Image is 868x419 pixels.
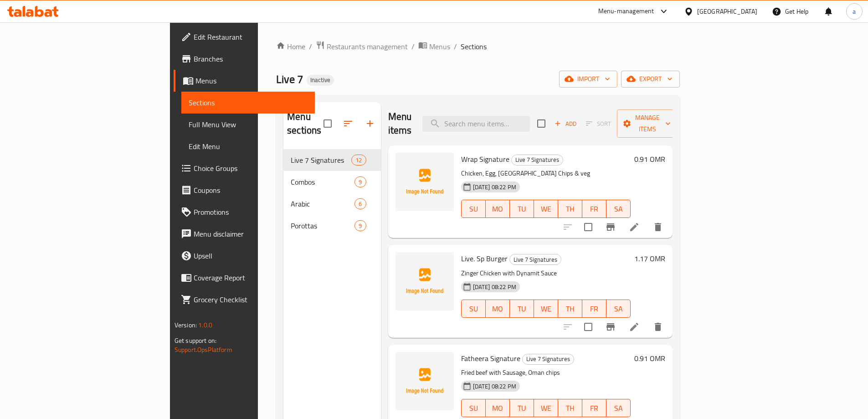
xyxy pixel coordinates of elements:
span: MO [489,202,506,216]
h2: Menu items [388,110,412,137]
span: Select section [532,114,551,133]
span: SU [465,202,482,216]
span: Add [553,119,578,129]
span: SA [610,202,627,216]
span: Sections [461,41,487,52]
button: MO [486,399,510,417]
span: Full Menu View [189,119,308,130]
div: items [351,155,366,166]
span: Select section first [580,117,617,131]
a: Menus [418,41,450,52]
div: Menu-management [598,6,654,17]
a: Grocery Checklist [174,289,315,310]
span: a [853,6,856,16]
div: Live 7 Signatures [509,254,561,265]
a: Full Menu View [181,114,315,135]
a: Upsell [174,245,315,267]
span: Restaurants management [327,41,408,52]
button: export [621,71,680,88]
span: WE [538,402,555,415]
span: Coupons [194,185,308,196]
div: Combos [291,176,354,187]
div: Porottas9 [283,215,381,237]
span: FR [586,202,603,216]
span: 9 [355,178,365,186]
span: SU [465,302,482,316]
button: Add [551,117,580,131]
span: Fatheera Signature [461,352,520,365]
button: delete [647,316,669,338]
span: [DATE] 08:22 PM [469,183,520,191]
a: Restaurants management [316,41,408,52]
button: SA [606,200,631,218]
span: Menu disclaimer [194,228,308,239]
button: SU [461,200,486,218]
span: Manage items [624,112,671,135]
span: Menus [429,41,450,52]
button: TU [510,200,534,218]
div: Arabic [291,198,354,209]
span: WE [538,302,555,316]
button: SA [606,399,631,417]
span: Live 7 Signatures [291,155,351,166]
a: Edit menu item [629,321,640,332]
a: Choice Groups [174,157,315,179]
span: 6 [355,200,365,208]
button: FR [582,399,606,417]
span: Live 7 Signatures [523,354,574,364]
button: SA [606,300,631,318]
img: Live. Sp Burger [395,252,454,310]
span: SU [465,402,482,415]
span: Version: [175,319,197,331]
span: Get support on: [175,335,216,347]
span: Coverage Report [194,272,308,283]
button: SU [461,300,486,318]
span: Add item [551,117,580,131]
button: Add section [359,113,381,134]
span: TU [514,402,530,415]
div: Porottas [291,220,354,231]
span: Select all sections [318,114,337,133]
span: TH [562,202,579,216]
p: Chicken, Egg, [GEOGRAPHIC_DATA] Chips & veg [461,168,631,179]
a: Edit Restaurant [174,26,315,48]
div: [GEOGRAPHIC_DATA] [697,6,757,16]
span: Edit Menu [189,141,308,152]
a: Branches [174,48,315,70]
span: MO [489,402,506,415]
span: FR [586,302,603,316]
span: Edit Restaurant [194,31,308,42]
a: Menu disclaimer [174,223,315,245]
div: Inactive [307,75,334,86]
div: Live 7 Signatures12 [283,149,381,171]
span: Choice Groups [194,163,308,174]
img: Wrap Signature [395,153,454,211]
input: search [422,116,530,132]
a: Coverage Report [174,267,315,289]
a: Coupons [174,179,315,201]
button: TH [558,399,582,417]
span: import [566,73,610,85]
a: Edit Menu [181,135,315,157]
span: SA [610,302,627,316]
span: TU [514,302,530,316]
button: Branch-specific-item [600,316,621,338]
span: FR [586,402,603,415]
span: [DATE] 08:22 PM [469,283,520,291]
a: Promotions [174,201,315,223]
span: TU [514,202,530,216]
span: Live 7 Signatures [510,254,561,265]
button: TH [558,200,582,218]
button: FR [582,200,606,218]
div: Arabic6 [283,193,381,215]
button: MO [486,300,510,318]
nav: breadcrumb [276,41,680,52]
span: Select to update [579,317,598,336]
span: Sort sections [337,113,359,134]
span: [DATE] 08:22 PM [469,382,520,391]
span: MO [489,302,506,316]
div: Combos9 [283,171,381,193]
button: Branch-specific-item [600,216,621,238]
p: Zinger Chicken with Dynamit Sauce [461,268,631,279]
